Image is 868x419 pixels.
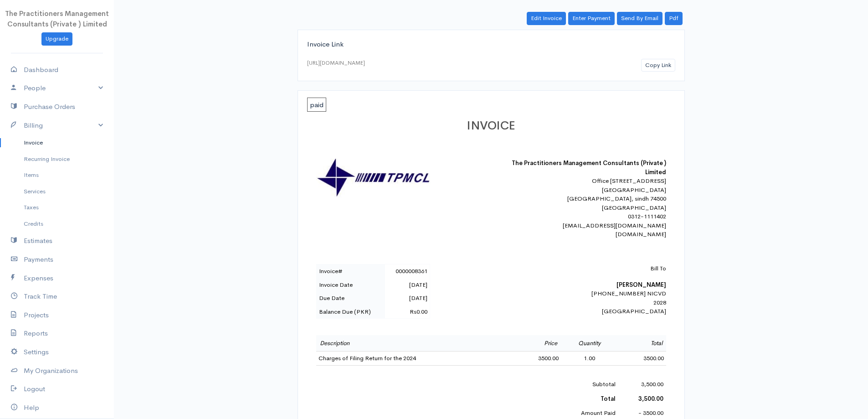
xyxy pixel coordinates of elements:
[307,98,326,112] span: paid
[513,352,561,366] td: 3500.00
[561,335,618,352] td: Quantity
[316,335,513,352] td: Description
[507,264,666,316] div: [PHONE_NUMBER] NICVD 2028 [GEOGRAPHIC_DATA]
[617,12,663,25] a: Send By Email
[316,119,666,133] h1: INVOICE
[568,12,615,25] a: Enter Payment
[618,335,666,352] td: Total
[512,159,666,176] b: The Practitioners Management Consultants (Private ) Limited
[527,12,566,25] a: Edit Invoice
[507,176,666,239] div: Office [STREET_ADDRESS] [GEOGRAPHIC_DATA] [GEOGRAPHIC_DATA], sindh 74500 [GEOGRAPHIC_DATA] 0312-1...
[552,377,619,392] td: Subtotal
[5,9,109,28] span: The Practitioners Management Consultants (Private ) Limited
[307,59,365,67] div: [URL][DOMAIN_NAME]
[641,59,675,72] button: Copy Link
[385,291,430,305] td: [DATE]
[385,278,430,292] td: [DATE]
[316,305,385,319] td: Balance Due (PKR)
[601,395,616,403] b: Total
[616,281,666,289] b: [PERSON_NAME]
[507,264,666,273] p: Bill To
[618,352,666,366] td: 3500.00
[316,291,385,305] td: Due Date
[316,352,513,366] td: Charges of Filing Return for the 2024
[41,32,72,46] a: Upgrade
[638,395,663,403] b: 3,500.00
[513,335,561,352] td: Price
[385,305,430,319] td: Rs0.00
[307,39,675,50] div: Invoice Link
[316,264,385,278] td: Invoice#
[561,352,618,366] td: 1.00
[316,159,430,197] img: logo-30862.jpg
[316,278,385,292] td: Invoice Date
[618,377,666,392] td: 3,500.00
[665,12,683,25] a: Pdf
[385,264,430,278] td: 0000008361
